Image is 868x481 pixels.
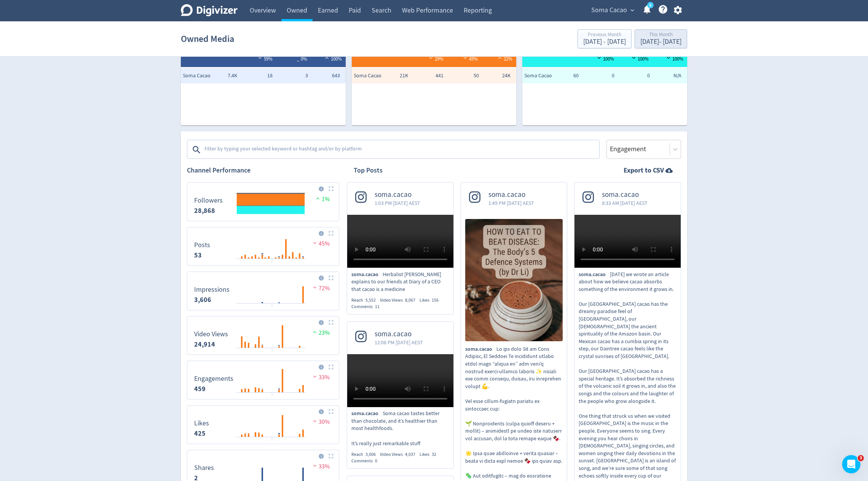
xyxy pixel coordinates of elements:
[581,68,616,83] td: 0
[329,231,333,236] img: Placeholder
[595,55,603,61] img: negative-performance-black.svg
[410,68,445,83] td: 441
[194,429,206,438] strong: 425
[420,451,440,458] div: Likes
[268,262,277,267] text: 11/08
[488,190,534,199] span: soma.cacao
[354,166,383,175] h2: Top Posts
[183,72,213,80] span: Soma Cacao
[329,364,333,369] img: Placeholder
[405,297,415,303] span: 8,067
[268,351,277,356] text: 11/08
[190,230,336,262] svg: Posts 53
[524,72,555,80] span: Soma Cacao
[351,458,381,464] div: Comments
[194,285,230,294] dt: Impressions
[329,409,333,414] img: Placeholder
[380,451,420,458] div: Video Views
[375,458,377,464] span: 0
[624,166,664,175] strong: Export to CSV
[352,15,517,125] table: customized table
[311,284,319,290] img: negative-performance.svg
[314,195,322,201] img: positive-performance.svg
[591,4,627,16] span: Soma Cacao
[194,251,202,260] strong: 53
[194,206,215,215] strong: 28,868
[310,68,345,83] td: 643
[630,56,649,62] span: 100%
[187,166,339,175] h2: Channel Performance
[496,56,512,62] span: 22%
[351,451,380,458] div: Reach
[858,455,864,461] span: 3
[194,196,223,205] dt: Followers
[351,410,383,417] span: soma.cacao
[665,55,672,61] img: negative-performance-black.svg
[481,68,516,83] td: 24K
[351,271,449,293] p: Herbalist [PERSON_NAME] explains to our friends at Diary of a CEO that cacao is a medicine
[522,15,687,125] table: customized table
[311,463,330,470] span: 33%
[380,297,420,304] div: Video Views
[311,329,319,335] img: positive-performance.svg
[375,190,420,199] span: soma.cacao
[445,68,481,83] td: 50
[595,56,614,62] span: 100%
[194,340,215,349] strong: 24,914
[311,463,319,468] img: negative-performance.svg
[488,199,534,207] span: 1:49 PM [DATE] AEST
[329,186,333,191] img: Placeholder
[268,440,277,445] text: 11/08
[190,186,336,218] svg: Followers 0
[274,68,310,83] td: 3
[351,297,380,304] div: Reach
[311,240,319,246] img: negative-performance.svg
[545,68,581,83] td: 60
[375,330,423,339] span: soma.cacao
[589,4,636,16] button: Soma Cacao
[665,56,683,62] span: 100%
[465,219,563,341] img: In his book Eat to Beat Disease, Dr William Li recommends eating foods that “switch on” the body’...
[329,320,333,325] img: Placeholder
[311,284,330,292] span: 72%
[347,322,453,464] a: soma.cacao12:08 PM [DATE] AESTsoma.cacaoSoma cacao tastes better than chocolate, and it’s healthi...
[649,3,651,8] text: 5
[181,15,346,125] table: customized table
[635,29,687,48] button: This Month[DATE]- [DATE]
[461,55,469,61] img: negative-performance-white.svg
[194,295,211,304] strong: 3,606
[351,304,384,310] div: Comments
[432,297,439,303] span: 156
[602,190,648,199] span: soma.cacao
[329,275,333,280] img: Placeholder
[190,275,336,307] svg: Impressions 3,606
[311,418,330,426] span: 30%
[329,454,333,459] img: Placeholder
[842,455,860,473] iframe: Intercom live chat
[465,345,496,353] span: soma.cacao
[427,55,435,61] img: negative-performance-white.svg
[354,72,384,80] span: Soma Cacao
[190,364,336,396] svg: Engagements 459
[496,55,504,61] img: positive-performance-white.svg
[256,55,264,61] img: negative-performance-white.svg
[629,7,636,14] span: expand_more
[190,409,336,441] svg: Likes 425
[640,38,681,45] div: [DATE] - [DATE]
[268,395,277,401] text: 11/08
[311,418,319,424] img: negative-performance.svg
[405,451,415,457] span: 4,037
[194,374,233,383] dt: Engagements
[297,56,307,62] span: _ 0%
[420,297,443,304] div: Likes
[602,199,648,207] span: 8:33 AM [DATE] AEST
[268,306,277,312] text: 11/08
[427,56,444,62] span: 29%
[256,56,273,62] span: 59%
[583,38,626,45] div: [DATE] - [DATE]
[323,56,342,62] span: 100%
[375,339,423,346] span: 12:08 PM [DATE] AEST
[351,271,383,278] span: soma.cacao
[351,410,449,447] p: Soma cacao tastes better than chocolate, and it’s healthier than most healthfoods. It’s really ju...
[194,419,209,428] dt: Likes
